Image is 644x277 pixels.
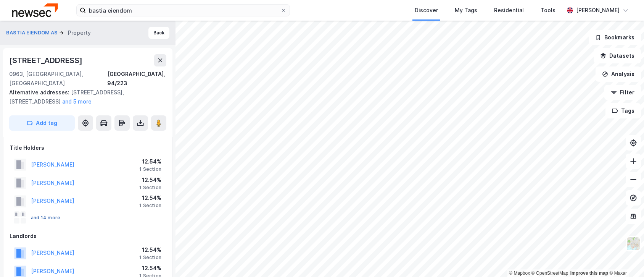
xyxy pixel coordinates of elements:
iframe: Chat Widget [606,240,644,277]
div: [STREET_ADDRESS], [STREET_ADDRESS] [9,88,160,106]
img: newsec-logo.f6e21ccffca1b3a03d2d.png [12,3,58,17]
button: Add tag [9,115,75,131]
a: Mapbox [509,271,530,276]
div: Title Holders [10,143,166,152]
div: 12.54% [139,157,161,166]
div: 1 Section [139,202,161,209]
span: Alternative addresses: [9,89,71,96]
div: Tools [541,6,555,15]
div: [GEOGRAPHIC_DATA], 94/223 [107,70,166,88]
div: Property [68,28,91,37]
div: Discover [415,6,438,15]
img: Z [626,237,641,251]
button: Back [148,27,169,39]
div: 1 Section [139,254,161,261]
div: 1 Section [139,185,161,191]
button: Bookmarks [589,30,641,45]
div: 12.54% [139,264,161,273]
div: Residential [494,6,524,15]
button: BASTIA EIENDOM AS [6,29,59,37]
button: Analysis [596,66,641,82]
div: 0963, [GEOGRAPHIC_DATA], [GEOGRAPHIC_DATA] [9,70,107,88]
a: Improve this map [570,271,608,276]
div: 12.54% [139,193,161,202]
a: OpenStreetMap [531,271,568,276]
div: 1 Section [139,166,161,172]
div: My Tags [455,6,477,15]
div: [PERSON_NAME] [576,6,620,15]
input: Search by address, cadastre, landlords, tenants or people [86,5,280,16]
button: Tags [605,103,641,118]
div: Landlords [10,232,166,241]
button: Datasets [594,48,641,63]
div: 12.54% [139,245,161,254]
div: 12.54% [139,175,161,185]
button: Filter [604,85,641,100]
div: Kontrollprogram for chat [606,240,644,277]
div: [STREET_ADDRESS] [9,54,84,66]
